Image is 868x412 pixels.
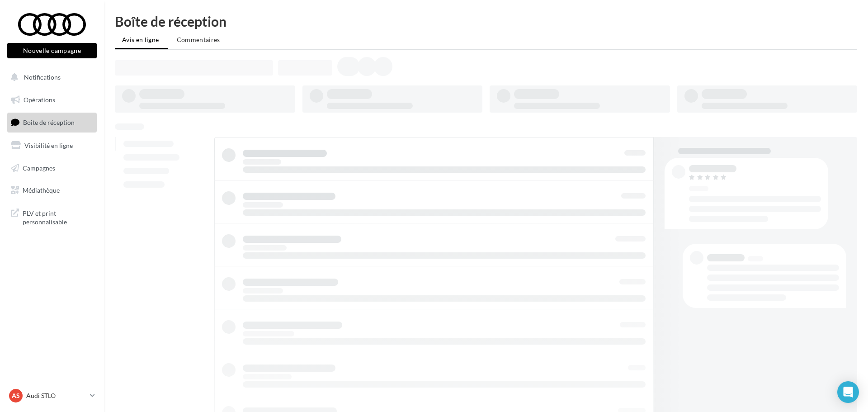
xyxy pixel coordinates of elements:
[5,159,99,178] a: Campagnes
[24,73,61,81] span: Notifications
[837,381,859,403] div: Open Intercom Messenger
[177,36,220,43] span: Commentaires
[7,43,97,58] button: Nouvelle campagne
[24,142,73,149] span: Visibilité en ligne
[5,68,95,87] button: Notifications
[23,207,93,227] span: PLV et print personnalisable
[23,186,60,194] span: Médiathèque
[23,164,55,171] span: Campagnes
[7,387,97,404] a: AS Audi STLO
[23,118,75,126] span: Boîte de réception
[5,90,99,109] a: Opérations
[5,204,99,230] a: PLV et print personnalisable
[24,96,55,104] span: Opérations
[26,391,86,400] p: Audi STLO
[115,14,857,28] div: Boîte de réception
[5,136,99,155] a: Visibilité en ligne
[5,181,99,200] a: Médiathèque
[12,391,20,400] span: AS
[5,113,99,132] a: Boîte de réception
